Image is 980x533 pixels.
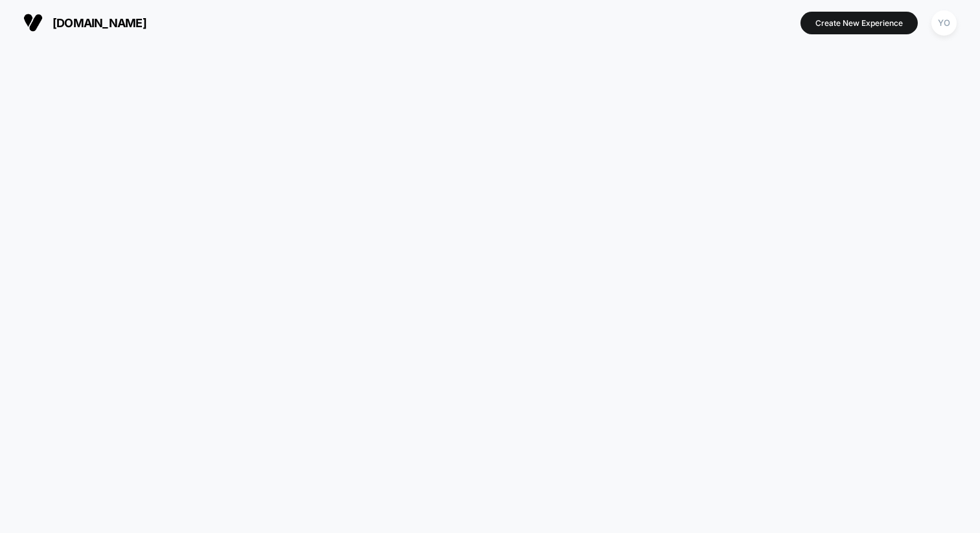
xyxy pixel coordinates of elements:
[931,10,957,36] div: YO
[52,16,146,30] span: [DOMAIN_NAME]
[19,12,150,33] button: [DOMAIN_NAME]
[800,12,918,34] button: Create New Experience
[23,13,43,32] img: Visually logo
[927,10,961,36] button: YO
